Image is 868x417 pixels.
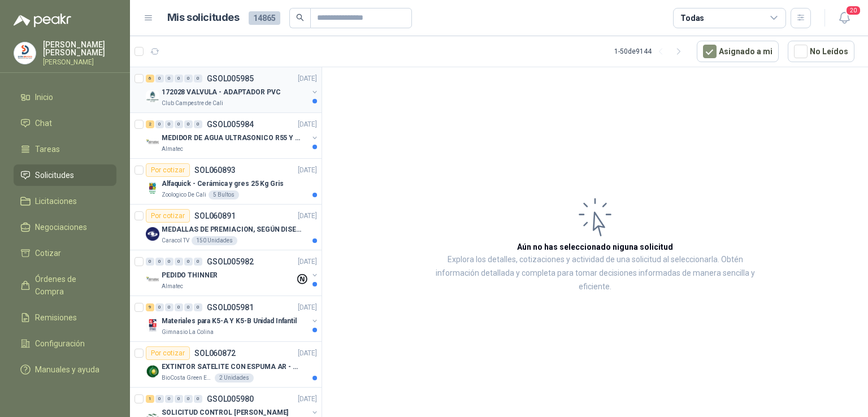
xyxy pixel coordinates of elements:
[146,136,159,149] img: Company Logo
[14,14,71,27] img: Logo peakr
[194,120,202,128] div: 0
[165,120,173,128] div: 0
[146,181,159,195] img: Company Logo
[146,301,319,337] a: 9 0 0 0 0 0 GSOL005981[DATE] Company LogoMateriales para K5-A Y K5-B Unidad InfantilGimnasio La C...
[43,41,116,57] p: [PERSON_NAME] [PERSON_NAME]
[35,311,77,324] span: Remisiones
[167,10,240,26] h1: Mis solicitudes
[162,282,183,291] p: Almatec
[298,119,317,130] p: [DATE]
[165,303,173,311] div: 0
[249,11,280,25] span: 14865
[165,258,173,266] div: 0
[14,42,36,64] img: Company Logo
[175,75,183,82] div: 0
[845,5,861,16] span: 20
[146,75,154,82] div: 6
[162,236,189,245] p: Caracol TV
[298,73,317,84] p: [DATE]
[175,395,183,403] div: 0
[207,303,254,311] p: GSOL005981
[155,395,164,403] div: 0
[14,112,116,134] a: Chat
[14,307,116,328] a: Remisiones
[194,166,236,174] p: SOL060893
[35,337,85,350] span: Configuración
[184,75,193,82] div: 0
[296,14,304,21] span: search
[146,273,159,286] img: Company Logo
[146,395,154,403] div: 1
[146,258,154,266] div: 0
[162,270,218,281] p: PEDIDO THINNER
[162,316,297,327] p: Materiales para K5-A Y K5-B Unidad Infantil
[130,159,322,205] a: Por cotizarSOL060893[DATE] Company LogoAlfaquick - Cerámica y gres 25 Kg GrisZoologico De Cali5 B...
[35,363,99,376] span: Manuales y ayuda
[162,179,283,189] p: Alfaquick - Cerámica y gres 25 Kg Gris
[162,328,214,337] p: Gimnasio La Colina
[175,120,183,128] div: 0
[298,211,317,221] p: [DATE]
[298,257,317,267] p: [DATE]
[35,221,87,233] span: Negociaciones
[192,236,237,245] div: 150 Unidades
[146,163,190,177] div: Por cotizar
[184,120,193,128] div: 0
[35,247,61,259] span: Cotizar
[194,212,236,220] p: SOL060891
[184,395,193,403] div: 0
[697,41,779,62] button: Asignado a mi
[184,303,193,311] div: 0
[194,349,236,357] p: SOL060872
[162,99,223,108] p: Club Campestre de Cali
[35,91,53,103] span: Inicio
[209,190,239,199] div: 5 Bultos
[298,302,317,313] p: [DATE]
[146,255,319,291] a: 0 0 0 0 0 0 GSOL005982[DATE] Company LogoPEDIDO THINNERAlmatec
[146,303,154,311] div: 9
[162,190,206,199] p: Zoologico De Cali
[215,373,254,383] div: 2 Unidades
[207,120,254,128] p: GSOL005984
[35,273,106,298] span: Órdenes de Compra
[14,164,116,186] a: Solicitudes
[155,258,164,266] div: 0
[155,75,164,82] div: 0
[175,258,183,266] div: 0
[834,8,854,28] button: 20
[162,362,302,372] p: EXTINTOR SATELITE CON ESPUMA AR - AFFF
[43,59,116,66] p: [PERSON_NAME]
[14,216,116,238] a: Negociaciones
[146,118,319,154] a: 2 0 0 0 0 0 GSOL005984[DATE] Company LogoMEDIDOR DE AGUA ULTRASONICO R55 Y R800Almatec
[146,120,154,128] div: 2
[146,72,319,108] a: 6 0 0 0 0 0 GSOL005985[DATE] Company Logo172028 VALVULA - ADAPTADOR PVCClub Campestre de Cali
[14,138,116,160] a: Tareas
[146,90,159,103] img: Company Logo
[614,42,688,60] div: 1 - 50 de 9144
[35,117,52,129] span: Chat
[194,258,202,266] div: 0
[14,268,116,302] a: Órdenes de Compra
[14,333,116,354] a: Configuración
[207,258,254,266] p: GSOL005982
[130,205,322,250] a: Por cotizarSOL060891[DATE] Company LogoMEDALLAS DE PREMIACION, SEGÚN DISEÑO ADJUNTO(ADJUNTAR COTI...
[14,86,116,108] a: Inicio
[146,346,190,360] div: Por cotizar
[788,41,854,62] button: No Leídos
[298,394,317,405] p: [DATE]
[14,359,116,380] a: Manuales y ayuda
[435,253,755,294] p: Explora los detalles, cotizaciones y actividad de una solicitud al seleccionarla. Obtén informaci...
[35,169,74,181] span: Solicitudes
[155,120,164,128] div: 0
[35,195,77,207] span: Licitaciones
[194,75,202,82] div: 0
[207,395,254,403] p: GSOL005980
[35,143,60,155] span: Tareas
[146,209,190,223] div: Por cotizar
[165,75,173,82] div: 0
[162,133,302,144] p: MEDIDOR DE AGUA ULTRASONICO R55 Y R800
[14,190,116,212] a: Licitaciones
[130,342,322,388] a: Por cotizarSOL060872[DATE] Company LogoEXTINTOR SATELITE CON ESPUMA AR - AFFFBioCosta Green Energ...
[162,87,280,98] p: 172028 VALVULA - ADAPTADOR PVC
[517,241,673,253] h3: Aún no has seleccionado niguna solicitud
